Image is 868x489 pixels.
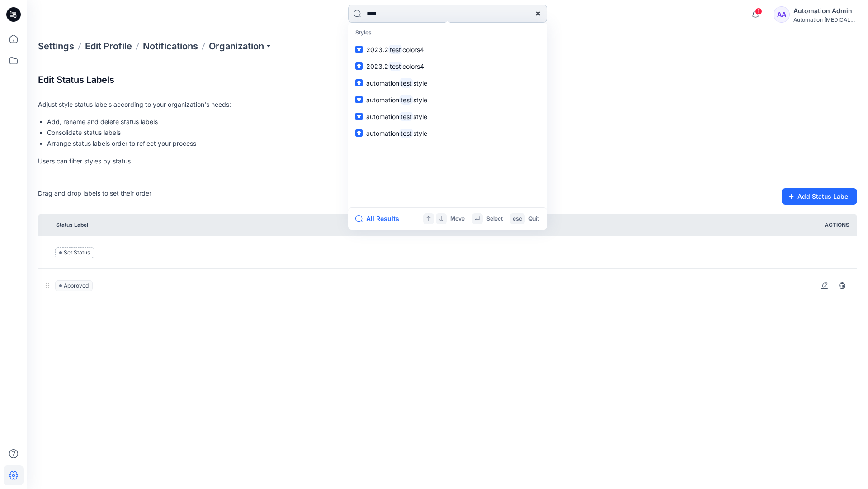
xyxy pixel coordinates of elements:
a: Edit Profile [85,40,132,53]
mark: test [399,128,413,139]
li: Add, rename and delete status labels [47,116,857,127]
span: 1 [755,8,762,15]
p: Styles [350,24,545,41]
span: colors4 [402,62,424,70]
mark: test [399,78,413,88]
button: All Results [355,213,405,224]
div: AA [774,6,790,23]
a: 2023.2testcolors4 [350,41,545,58]
div: Automation Admin [793,5,857,16]
mark: test [388,61,402,72]
th: ACTIONS [821,214,857,236]
a: automationteststyle [350,91,545,108]
li: Arrange status labels order to reflect your process [47,138,857,149]
p: Select [486,214,503,224]
button: Add Status Label [782,188,857,205]
span: style [413,79,427,87]
mark: test [399,111,413,122]
span: style [413,96,427,104]
span: style [413,113,427,120]
span: Drag and drop labels to set their order [38,188,151,205]
span: style [413,129,427,137]
p: Settings [38,40,74,53]
p: Users can filter styles by status [38,156,857,166]
a: automationteststyle [350,108,545,125]
p: Move [450,214,465,224]
mark: test [399,95,413,105]
a: Notifications [143,40,198,53]
span: 2023.2 [366,62,388,70]
li: Consolidate status labels [47,127,857,138]
mark: test [388,44,402,55]
span: Set Status [55,247,94,258]
span: automation [366,113,399,120]
span: automation [366,129,399,137]
p: Adjust style status labels according to your organization's needs: [38,100,857,109]
p: Quit [528,214,539,224]
span: 2023.2 [366,46,388,53]
div: Automation [MEDICAL_DATA]... [793,16,857,23]
span: Approved [55,280,93,291]
span: colors4 [402,46,424,53]
h2: Edit Status Labels [38,74,114,85]
th: Status Label [52,214,821,236]
span: automation [366,96,399,104]
a: 2023.2testcolors4 [350,58,545,75]
span: automation [366,79,399,87]
p: esc [513,214,522,224]
a: automationteststyle [350,75,545,91]
a: automationteststyle [350,125,545,142]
